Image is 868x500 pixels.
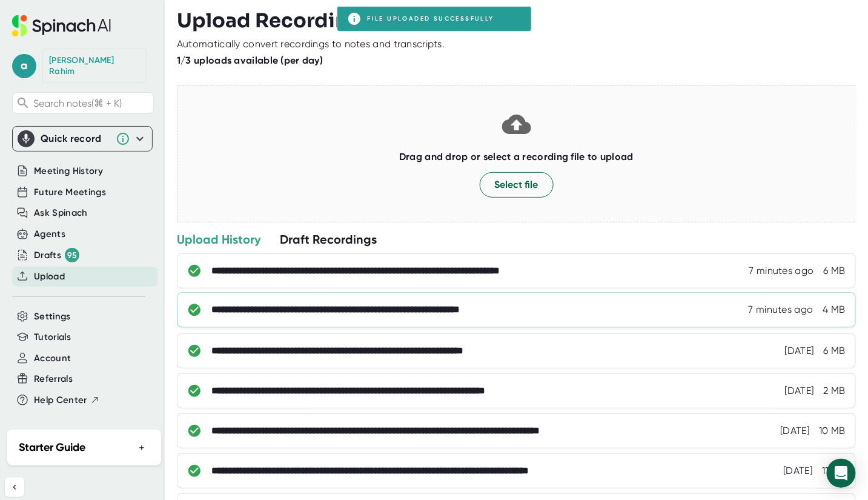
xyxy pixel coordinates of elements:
span: Select file [495,178,538,192]
button: Account [34,352,71,365]
div: 9/26/2025, 8:28:00 AM [785,345,814,357]
span: a [12,54,36,78]
button: Help Center [34,393,100,407]
button: Select file [480,172,554,198]
div: 9/24/2025, 6:37:44 PM [784,465,813,477]
button: Future Meetings [34,185,106,199]
div: 9/26/2025, 8:27:06 AM [785,385,814,397]
div: Automatically convert recordings to notes and transcripts. [177,38,445,50]
button: Collapse sidebar [5,478,24,497]
div: 6 MB [824,345,846,357]
span: Help Center [34,393,87,407]
div: 11 MB [823,465,846,477]
button: Meeting History [34,164,103,178]
button: Drafts 95 [34,248,79,262]
h3: Upload Recording [177,9,856,32]
div: Open Intercom Messenger [827,459,856,488]
button: Ask Spinach [34,206,88,220]
div: 95 [65,248,79,262]
button: Tutorials [34,330,71,344]
div: Quick record [41,133,110,145]
button: Agents [34,227,65,241]
button: Upload [34,270,65,284]
button: + [134,439,150,456]
div: Quick record [18,127,147,151]
div: Abdul Rahim [49,55,140,76]
div: 9/29/2025, 2:49:24 AM [749,304,813,316]
div: 9/29/2025, 2:49:39 AM [749,265,814,277]
div: Drafts [34,248,79,262]
button: Referrals [34,372,73,386]
div: 6 MB [824,265,846,277]
div: Upload History [177,232,260,247]
div: 9/24/2025, 6:37:59 PM [781,425,810,437]
b: 1/3 uploads available (per day) [177,55,323,66]
span: Search notes (⌘ + K) [33,98,150,109]
div: 2 MB [824,385,846,397]
div: Draft Recordings [280,232,377,247]
div: 4 MB [823,304,846,316]
div: 10 MB [820,425,846,437]
b: Drag and drop or select a recording file to upload [399,151,634,162]
h2: Starter Guide [19,439,85,456]
button: Settings [34,310,71,324]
